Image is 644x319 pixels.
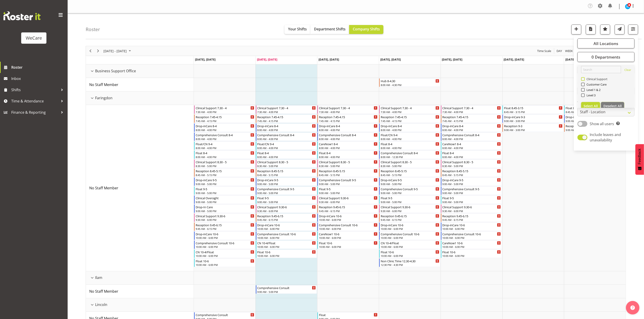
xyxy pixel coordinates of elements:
div: No Staff Member"s event - Clinical Support 9.30-6 Begin From Thursday, September 4, 2025 at 9:30:... [379,204,440,213]
button: September 01 - 07, 2025 [103,48,133,54]
button: Select All [581,102,600,110]
span: Finance & Reporting [11,109,59,116]
div: 8:00 AM - 4:00 PM [442,137,501,141]
div: 9:30 AM - 6:00 PM [319,200,378,204]
div: Reception 7.45-4.15 [257,115,316,119]
div: Next [94,46,102,56]
div: No Staff Member"s event - Comprehensive Consult 8-4 Begin From Thursday, September 4, 2025 at 8:0... [379,150,440,159]
div: Clinical Support 8.30 - 5 [442,160,501,164]
div: 9:00 AM - 5:00 PM [319,182,378,186]
div: Reception 8.45-5.15 [257,169,316,173]
div: No Staff Member"s event - Clinical Support 9.30-6 Begin From Monday, September 1, 2025 at 9:30:00... [194,213,255,222]
div: 9:00 AM - 5:00 PM [381,200,439,204]
td: Business Support Office resource [86,64,194,78]
td: No Staff Member resource [86,78,194,91]
div: 10:00 AM - 6:00 PM [257,227,316,231]
div: Reception 9.45-6.15 [257,214,316,218]
div: 9:00 AM - 5:00 PM [196,200,254,204]
div: No Staff Member"s event - Drop-inCare 10-6 Begin From Wednesday, September 3, 2025 at 10:00:00 AM... [317,213,379,222]
div: No Staff Member"s event - Comprehensive Consult 10-6 Begin From Friday, September 5, 2025 at 10:0... [441,231,502,240]
div: No Staff Member"s event - Clinical Support 7.30 - 4 Begin From Monday, September 1, 2025 at 7:30:... [194,105,255,114]
div: Float 8.45-3.15 [566,106,624,110]
div: No Staff Member"s event - Reception 7.45-4.15 Begin From Friday, September 5, 2025 at 7:45:00 AM ... [441,114,502,123]
div: No Staff Member"s event - Comprehensive Consult 9-5 Begin From Friday, September 5, 2025 at 9:00:... [441,186,502,195]
div: Reception 7.45-4.15 [442,115,501,119]
span: Clinical Support [585,77,608,81]
div: No Staff Member"s event - Drop-inCare 8-4 Begin From Wednesday, September 3, 2025 at 8:00:00 AM G... [317,123,379,132]
div: No Staff Member"s event - Reception 8.45-5.15 Begin From Thursday, September 4, 2025 at 8:45:00 A... [379,168,440,177]
div: Reception 8.45-5.15 [381,169,439,173]
div: No Staff Member"s event - Clinical Support 9.30-6 Begin From Tuesday, September 2, 2025 at 9:30:0... [256,204,317,213]
div: No Staff Member"s event - Reception 9.45-6.15 Begin From Tuesday, September 2, 2025 at 9:45:00 AM... [256,213,317,222]
button: 0 Departments [578,52,635,62]
div: 9:00 AM - 5:00 PM [196,191,254,195]
div: Float/CN 9-4 [257,142,316,146]
div: No Staff Member"s event - Reception 9.45-6.15 Begin From Monday, September 1, 2025 at 9:45:00 AM ... [194,222,255,231]
div: 9:00 AM - 5:00 PM [381,182,439,186]
div: Float/CN 9-4 [381,133,439,137]
span: All Locations [594,41,618,46]
span: 0 Departments [591,54,620,60]
div: Drop-inCare 8-4 [381,124,439,128]
div: Drop-inCare 9-3 [566,115,624,119]
div: No Staff Member"s event - Float 9-5 Begin From Wednesday, September 3, 2025 at 9:00:00 AM GMT+12:... [317,186,379,195]
div: 9:00 AM - 5:00 PM [319,191,378,195]
td: Faringdon resource [86,91,194,105]
div: Comprehensive Consult 9-5 [319,178,378,182]
div: Previous [87,46,94,56]
button: Timeline Day [556,48,563,54]
div: CareNow1 8-4 [319,142,378,146]
a: Clear [624,68,631,73]
span: Feedback [638,149,642,164]
div: 8:30 AM - 5:00 PM [381,164,439,168]
div: Clinical Support 9.30-6 [442,205,501,209]
div: Float 8-4 [381,142,439,146]
span: No Staff Member [89,186,118,190]
div: No Staff Member"s event - Reception 7.45-4.15 Begin From Tuesday, September 2, 2025 at 7:45:00 AM... [256,114,317,123]
button: Previous [87,48,94,54]
div: No Staff Member"s event - Reception 8.45-5.15 Begin From Friday, September 5, 2025 at 8:45:00 AM ... [441,168,502,177]
div: No Staff Member"s event - Drop-inCare 9-5 Begin From Monday, September 1, 2025 at 9:00:00 AM GMT+... [194,177,255,186]
div: Drop-inCare 9-5 [196,178,254,182]
div: No Staff Member"s event - Float 9-5 Begin From Monday, September 1, 2025 at 9:00:00 AM GMT+12:00 ... [194,186,255,195]
div: Float 9-5 [381,196,439,200]
div: Float/CN 9-4 [196,142,254,146]
div: No Staff Member"s event - Float/CN 9-4 Begin From Monday, September 1, 2025 at 8:00:00 AM GMT+12:... [194,141,255,150]
div: Drop-In Care [196,205,254,209]
div: Reception 9.45-6.15 [196,223,254,227]
div: Reception 9.45-6.15 [319,205,378,209]
div: No Staff Member"s event - Comprehensive Consult 8-4 Begin From Monday, September 1, 2025 at 8:00:... [194,132,255,141]
div: No Staff Member"s event - Drop-inCare 10-6 Begin From Tuesday, September 2, 2025 at 10:00:00 AM G... [256,222,317,231]
div: No Staff Member"s event - CareNow1 10-6 Begin From Wednesday, September 3, 2025 at 10:00:00 AM GM... [317,231,379,240]
div: Reception 8.45-5.15 [319,169,378,173]
div: 8:00 AM - 4:00 PM [319,155,378,159]
span: Show all users [590,121,614,126]
div: 7:45 AM - 4:15 PM [319,119,378,123]
div: Comprehensive Consult 8-4 [257,133,316,137]
div: Reception 8.45-5.15 [196,169,254,173]
div: 8:00 AM - 4:00 PM [442,128,501,132]
div: No Staff Member"s event - Comprehensive Consult 10-6 Begin From Tuesday, September 2, 2025 at 10:... [256,231,317,240]
span: Day [556,48,562,54]
span: Your Shifts [288,27,307,32]
div: No Staff Member"s event - Clinical Support 9.30-6 Begin From Friday, September 5, 2025 at 9:30:00... [441,204,502,213]
div: No Staff Member"s event - Drop-inCare 9-5 Begin From Thursday, September 4, 2025 at 9:00:00 AM GM... [379,177,440,186]
div: 8:45 AM - 5:15 PM [196,173,254,177]
div: No Staff Member"s event - Float 8-4 Begin From Monday, September 1, 2025 at 8:00:00 AM GMT+12:00 ... [194,150,255,159]
div: Drop-inCare 10-6 [257,223,316,227]
div: CareNow1 8-4 [442,142,501,146]
div: No Staff Member"s event - CareNow1 8-4 Begin From Wednesday, September 3, 2025 at 8:00:00 AM GMT+... [317,141,379,150]
div: 9:00 AM - 5:00 PM [257,200,316,204]
button: Company Shifts [349,25,383,34]
div: 10:00 AM - 6:00 PM [196,236,254,240]
div: No Staff Member"s event - Comprehensive Consult 9-5 Begin From Tuesday, September 2, 2025 at 9:00... [256,186,317,195]
div: No Staff Member"s event - Drop-inCare 8-4 Begin From Tuesday, September 2, 2025 at 8:00:00 AM GMT... [256,123,317,132]
div: No Staff Member"s event - Clinical Support 8.30 - 5 Begin From Thursday, September 4, 2025 at 8:3... [379,159,440,168]
div: Drop-inCare 10-6 [319,214,378,218]
a: No Staff Member [89,82,118,87]
div: No Staff Member"s event - Comprehensive Consult 10-6 Begin From Wednesday, September 3, 2025 at 1... [317,222,379,231]
div: 9:00 AM - 3:00 PM [504,128,563,132]
div: No Staff Member"s event - Reception 8.45-5.15 Begin From Tuesday, September 2, 2025 at 8:45:00 AM... [256,168,317,177]
div: No Staff Member"s event - Comprehensive Consult 8-4 Begin From Friday, September 5, 2025 at 8:00:... [441,132,502,141]
button: Time Scale [536,48,552,54]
